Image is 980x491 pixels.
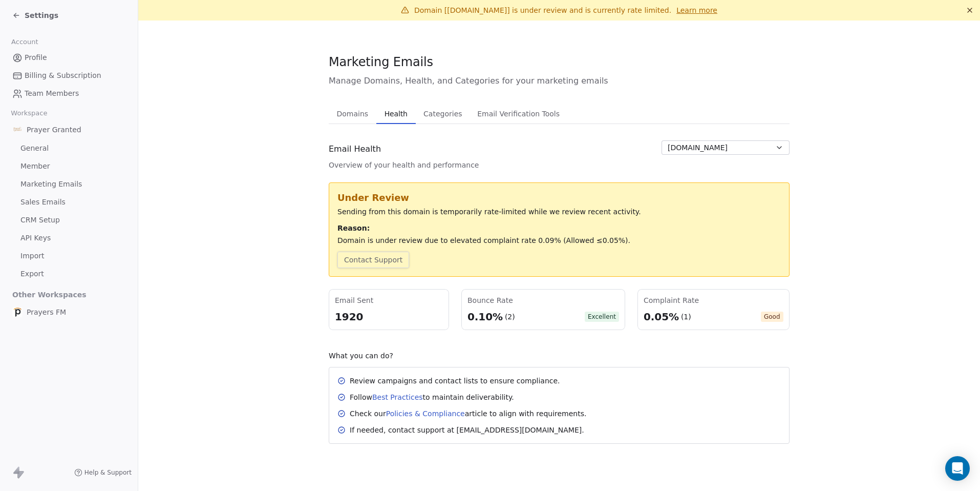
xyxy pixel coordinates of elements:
a: Sales Emails [8,194,130,211]
span: Settings [25,10,58,21]
div: If needed, contact support at [EMAIL_ADDRESS][DOMAIN_NAME]. [350,425,584,435]
div: Complaint Rate [644,295,783,305]
div: 0.05% [644,310,679,324]
div: Review campaigns and contact lists to ensure compliance. [350,376,560,386]
a: General [8,140,130,157]
span: Good [761,312,783,322]
div: Follow to maintain deliverability. [350,392,514,402]
span: Excellent [585,312,619,322]
span: Categories [419,107,466,121]
a: Help & Support [74,468,132,477]
a: Best Practices [372,393,423,401]
div: Email Sent [335,295,443,305]
span: Prayers FM [27,307,66,317]
a: Member [8,158,130,175]
button: Contact Support [337,252,409,268]
a: Billing & Subscription [8,67,130,84]
div: Check our article to align with requirements. [350,408,586,419]
span: Other Workspaces [8,287,91,303]
span: Billing & Subscription [25,70,101,81]
span: Profile [25,52,47,63]
div: Bounce Rate [467,295,619,305]
a: Policies & Compliance [386,410,465,418]
a: API Keys [8,230,130,247]
div: Domain is under review due to elevated complaint rate 0.09% (Allowed ≤0.05%). [337,235,781,245]
div: 1920 [335,310,443,324]
span: CRM Setup [20,215,60,226]
div: (1) [681,312,691,322]
span: API Keys [20,233,51,243]
span: Account [7,34,42,50]
span: Team Members [25,88,79,99]
span: Import [20,251,44,261]
span: Domain [[DOMAIN_NAME]] is under review and is currently rate limited. [414,6,671,14]
span: Health [380,107,412,121]
span: Sales Emails [20,197,66,208]
a: Settings [12,10,58,21]
div: Open Intercom Messenger [945,456,970,481]
a: Marketing Emails [8,176,130,193]
div: Reason: [337,223,781,233]
a: Team Members [8,85,130,102]
span: Overview of your health and performance [329,160,479,170]
div: Sending from this domain is temporarily rate-limited while we review recent activity. [337,207,781,217]
div: 0.10% [467,310,503,324]
span: Manage Domains, Health, and Categories for your marketing emails [329,75,790,87]
span: Prayer Granted [27,125,81,135]
span: Email Verification Tools [473,107,564,121]
div: Under Review [337,191,781,204]
div: (2) [505,312,515,322]
span: [DOMAIN_NAME] [668,142,728,153]
span: Workspace [7,106,52,121]
img: FB-Logo.png [12,125,23,135]
span: Member [20,161,50,172]
span: Marketing Emails [329,54,433,70]
a: Learn more [676,5,717,15]
a: Profile [8,49,130,66]
div: What you can do? [329,351,790,361]
a: Export [8,265,130,282]
span: Export [20,269,44,279]
span: General [20,143,49,154]
img: web-app-manifest-512x512.png [12,307,23,317]
span: Domains [333,107,373,121]
span: Marketing Emails [20,179,82,190]
span: Email Health [329,143,381,155]
span: Help & Support [84,468,132,477]
a: CRM Setup [8,212,130,229]
a: Import [8,248,130,264]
